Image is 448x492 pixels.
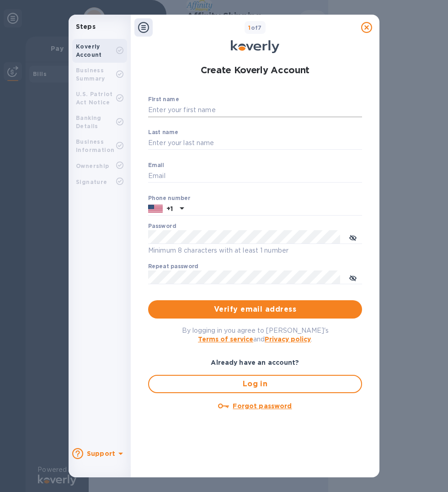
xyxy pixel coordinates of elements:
span: 1 [248,24,251,31]
b: Already have an account? [211,359,299,366]
button: toggle password visibility [344,228,362,246]
a: Terms of service [198,335,253,343]
b: Steps [76,23,96,30]
span: By logging in you agree to [PERSON_NAME]'s and . [182,327,329,343]
label: Repeat password [148,264,198,270]
b: U.S. Patriot Act Notice [76,91,113,106]
b: Support [87,450,115,457]
b: Ownership [76,162,109,169]
label: Last name [148,130,178,135]
button: Log in [148,375,362,393]
a: Privacy policy [265,335,311,343]
input: Enter your last name [148,136,362,150]
b: Signature [76,178,107,185]
label: Email [148,162,164,168]
label: Password [148,224,176,229]
button: Verify email address [148,300,362,319]
img: US [148,204,163,214]
label: First name [148,97,179,103]
button: toggle password visibility [344,268,362,287]
b: Business Summary [76,67,105,82]
p: +1 [166,204,173,213]
span: Verify email address [155,304,355,315]
b: Banking Details [76,114,101,130]
span: Log in [156,378,354,389]
b: of 7 [248,24,262,31]
input: Email [148,169,362,183]
b: Business Information [76,138,114,153]
u: Forgot password [233,402,292,410]
h1: Create Koverly Account [201,59,309,81]
label: Phone number [148,195,190,201]
p: Minimum 8 characters with at least 1 number [148,245,362,256]
input: Enter your first name [148,103,362,117]
b: Koverly Account [76,43,102,58]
